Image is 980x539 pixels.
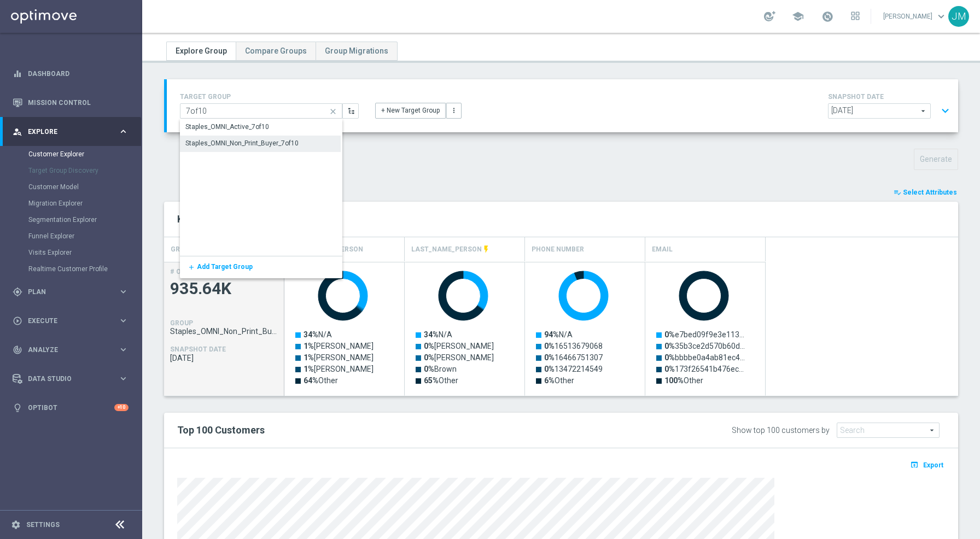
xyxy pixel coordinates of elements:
span: 935.64K [170,278,278,300]
span: Compare Groups [245,46,307,55]
text: 13472214549 [544,365,603,373]
div: Funnel Explorer [28,228,141,244]
i: settings [11,520,21,530]
text: [PERSON_NAME] [304,365,374,373]
h2: Top 100 Customers [177,424,618,437]
button: open_in_browser Export [908,458,945,472]
button: + New Target Group [375,103,446,118]
div: Dashboard [13,59,129,88]
a: Dashboard [28,59,129,88]
i: keyboard_arrow_right [118,126,129,137]
button: add Add Target Group [180,256,196,278]
i: add [185,263,195,271]
tspan: 34% [304,330,318,339]
a: Mission Control [28,88,129,117]
button: lightbulb Optibot +10 [12,403,129,412]
div: Optibot [13,393,129,422]
a: [PERSON_NAME]keyboard_arrow_down [882,8,948,25]
h4: # OF CUSTOMERS [170,268,228,276]
i: keyboard_arrow_right [118,344,129,355]
div: Analyze [13,345,118,355]
span: Export [923,461,943,469]
a: Segmentation Explorer [28,215,114,224]
span: school [792,10,804,22]
tspan: 0% [664,330,675,339]
text: Other [544,376,574,385]
i: keyboard_arrow_right [118,286,129,297]
div: Show top 100 customers by [732,426,830,435]
div: Visits Explorer [28,244,141,261]
text: Other [664,376,703,385]
tspan: 64% [304,376,318,385]
i: play_circle_outline [13,316,22,326]
h4: Email [652,240,673,259]
i: person_search [13,127,22,137]
div: Plan [13,287,118,297]
div: Migration Explorer [28,195,141,212]
a: Customer Model [28,183,114,191]
div: Staples_OMNI_Non_Print_Buyer_7of10 [185,138,299,148]
div: person_search Explore keyboard_arrow_right [12,127,129,136]
div: Explore [13,127,118,137]
tspan: 100% [664,376,684,385]
text: [PERSON_NAME] [304,342,374,350]
button: track_changes Analyze keyboard_arrow_right [12,345,129,354]
tspan: 0% [664,342,675,350]
a: Settings [26,522,60,528]
a: Visits Explorer [28,248,114,257]
div: Press SPACE to select this row. [164,262,284,396]
tspan: 94% [544,330,559,339]
h4: GROUP [170,319,193,327]
tspan: 0% [424,353,434,362]
div: Press SPACE to select this row. [284,262,766,396]
div: Customer Explorer [28,146,141,162]
text: [PERSON_NAME] [304,353,374,362]
div: play_circle_outline Execute keyboard_arrow_right [12,317,129,325]
button: Mission Control [12,98,129,107]
div: Press SPACE to select this row. [180,119,341,136]
tspan: 0% [544,353,555,362]
tspan: 0% [544,365,555,373]
button: Data Studio keyboard_arrow_right [12,374,129,383]
text: Other [304,376,338,385]
text: 35b3ce2d570b60d… [664,342,745,350]
i: close [325,104,342,119]
tspan: 0% [424,342,434,350]
span: Execute [28,318,118,324]
text: N/A [304,330,332,339]
span: Explore [28,128,118,135]
div: Execute [13,316,118,326]
tspan: 65% [424,376,439,385]
i: playlist_add_check [894,189,901,196]
div: Press SPACE to select this row. [180,136,341,152]
h4: LAST_NAME_PERSON [411,240,482,259]
text: N/A [424,330,452,339]
i: keyboard_arrow_right [118,315,129,326]
text: N/A [544,330,573,339]
div: Realtime Customer Profile [28,261,141,277]
text: Brown [424,365,457,373]
tspan: 0% [424,365,434,373]
i: open_in_browser [910,460,921,469]
a: Funnel Explorer [28,232,114,241]
button: equalizer Dashboard [12,69,129,78]
div: Segmentation Explorer [28,212,141,228]
tspan: 6% [544,376,555,385]
span: Explore Group [176,46,227,55]
text: bbbbe0a4ab81ec4… [664,353,745,362]
button: playlist_add_check Select Attributes [892,186,958,198]
div: JM [948,6,969,27]
span: Analyze [28,347,118,353]
tspan: 1% [304,353,314,362]
span: Add Target Group [197,263,253,271]
button: more_vert [446,103,462,118]
text: [PERSON_NAME] [424,353,494,362]
tspan: 0% [664,353,675,362]
text: 16513679068 [544,342,603,350]
a: Customer Explorer [28,150,114,159]
input: Quick find [180,103,342,119]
